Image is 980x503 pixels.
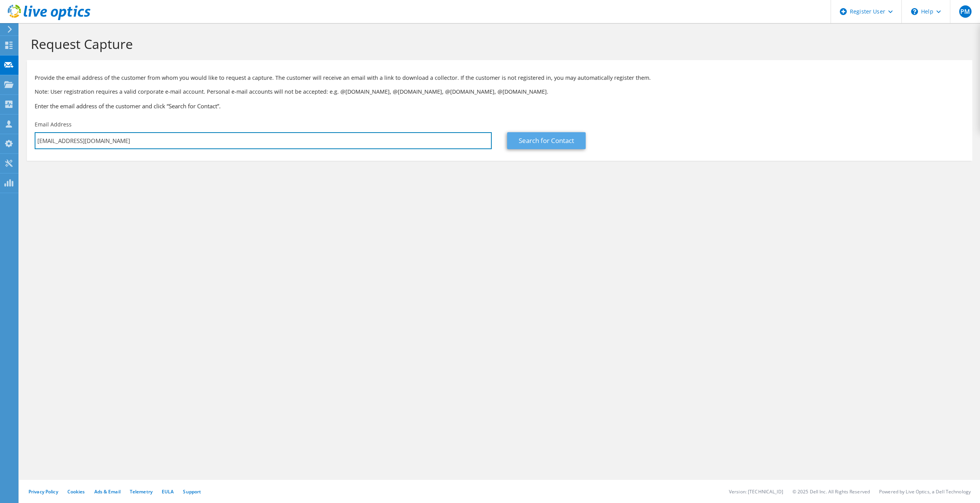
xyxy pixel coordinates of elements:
[507,132,586,149] a: Search for Contact
[35,74,965,82] p: Provide the email address of the customer from whom you would like to request a capture. The cust...
[792,488,870,495] li: © 2025 Dell Inc. All Rights Reserved
[959,5,972,18] span: PM
[911,8,918,15] svg: \n
[879,488,971,495] li: Powered by Live Optics, a Dell Technology
[67,488,85,495] a: Cookies
[162,488,174,495] a: EULA
[35,87,965,96] p: Note: User registration requires a valid corporate e-mail account. Personal e-mail accounts will ...
[94,488,121,495] a: Ads & Email
[28,488,58,495] a: Privacy Policy
[31,36,965,52] h1: Request Capture
[183,488,201,495] a: Support
[130,488,152,495] a: Telemetry
[35,121,72,128] label: Email Address
[35,102,965,110] h3: Enter the email address of the customer and click “Search for Contact”.
[729,488,783,495] li: Version: [TECHNICAL_ID]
